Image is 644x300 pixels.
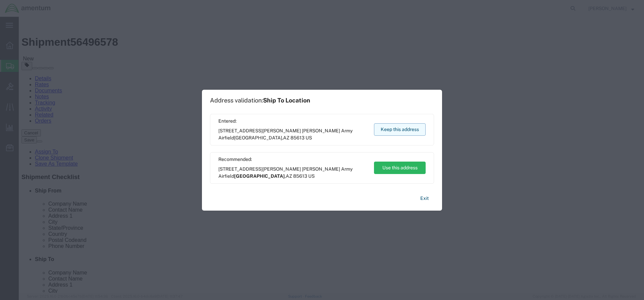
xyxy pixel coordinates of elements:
[293,173,307,179] span: 85613
[286,173,292,179] span: AZ
[306,135,312,140] span: US
[218,127,368,141] span: [STREET_ADDRESS][PERSON_NAME] [PERSON_NAME] Army Airfield ,
[234,135,282,140] span: [GEOGRAPHIC_DATA]
[415,192,434,204] button: Exit
[218,118,368,125] span: Entered:
[374,123,426,136] button: Keep this address
[218,156,368,163] span: Recommended:
[263,97,310,104] span: Ship To Location
[218,166,368,180] span: [STREET_ADDRESS][PERSON_NAME] [PERSON_NAME] Army Airfield ,
[234,173,285,179] span: [GEOGRAPHIC_DATA]
[290,135,305,140] span: 85613
[308,173,315,179] span: US
[283,135,289,140] span: AZ
[374,162,426,174] button: Use this address
[210,97,310,104] h1: Address validation:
